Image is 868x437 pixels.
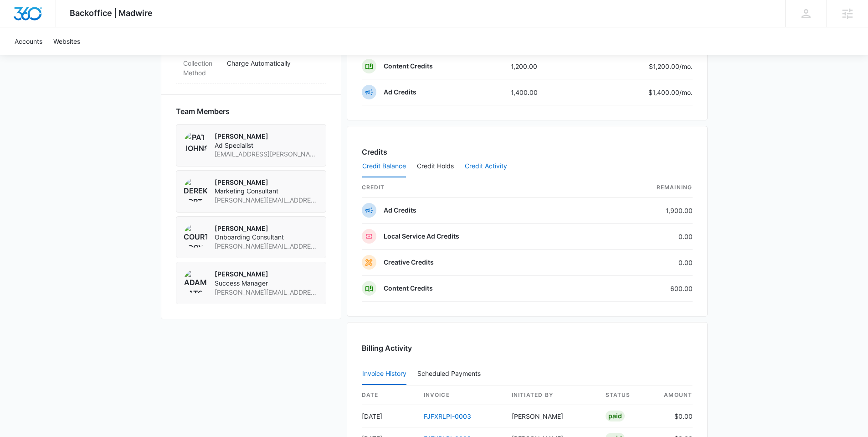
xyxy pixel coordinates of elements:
p: [PERSON_NAME] [215,132,318,141]
span: Onboarding Consultant [215,233,318,242]
span: [EMAIL_ADDRESS][PERSON_NAME][DOMAIN_NAME] [215,150,318,159]
div: Paid [606,411,625,421]
td: 600.00 [596,276,693,302]
a: Websites [48,27,86,55]
td: 0.00 [596,224,693,250]
th: Remaining [596,178,693,198]
a: Accounts [9,27,48,55]
img: Derek Fortier [184,178,207,202]
p: Local Service Ad Credits [384,232,459,241]
p: Ad Credits [384,206,416,215]
p: [PERSON_NAME] [215,270,318,279]
p: $1,400.00 [648,88,693,97]
span: Success Manager [215,279,318,288]
th: amount [653,385,693,405]
h3: Credits [362,146,387,157]
span: /mo. [679,88,693,96]
span: [PERSON_NAME][EMAIL_ADDRESS][PERSON_NAME][DOMAIN_NAME] [215,288,318,297]
h3: Billing Activity [362,343,693,354]
a: FJFXRLPI-0003 [424,412,471,420]
span: Team Members [176,106,230,117]
img: Pat Johnson [184,132,207,156]
span: [PERSON_NAME][EMAIL_ADDRESS][PERSON_NAME][DOMAIN_NAME] [215,242,318,251]
p: $1,200.00 [649,62,693,71]
td: 1,900.00 [596,198,693,224]
button: Credit Balance [362,156,406,177]
div: Scheduled Payments [417,370,484,377]
th: date [362,385,416,405]
td: [PERSON_NAME] [504,405,598,427]
th: invoice [416,385,504,405]
span: [PERSON_NAME][EMAIL_ADDRESS][PERSON_NAME][DOMAIN_NAME] [215,196,318,205]
button: Credit Holds [417,156,454,177]
p: Content Credits [384,284,433,293]
p: Content Credits [384,62,433,71]
p: [PERSON_NAME] [215,178,318,187]
p: [PERSON_NAME] [215,224,318,233]
td: 0.00 [596,250,693,276]
td: 1,400.00 [503,79,581,105]
p: Ad Credits [384,88,416,97]
td: $0.00 [653,405,693,427]
p: Creative Credits [384,258,434,267]
span: /mo. [679,62,693,70]
th: Initiated By [504,385,598,405]
div: Collection MethodCharge Automatically [176,53,326,83]
th: credit [362,178,596,198]
button: Invoice History [362,363,406,385]
p: Charge Automatically [227,58,319,68]
img: Courtney Coy [184,224,207,248]
button: Credit Activity [465,156,507,177]
dt: Collection Method [183,58,220,78]
th: status [598,385,653,405]
span: Ad Specialist [215,141,318,150]
span: Backoffice | Madwire [70,8,153,18]
img: Adam Eaton [184,270,207,293]
span: Marketing Consultant [215,187,318,196]
td: 1,200.00 [503,53,581,79]
td: [DATE] [362,405,416,427]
